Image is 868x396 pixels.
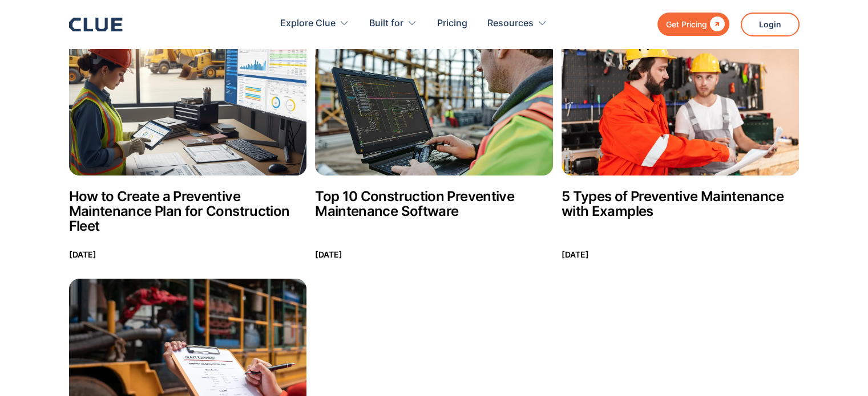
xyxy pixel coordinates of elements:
[280,6,336,42] div: Explore Clue
[369,6,403,42] div: Built for
[69,189,307,234] h2: How to Create a Preventive Maintenance Plan for Construction Fleet
[369,6,417,42] div: Built for
[562,247,589,262] p: [DATE]
[487,6,547,42] div: Resources
[315,247,342,262] p: [DATE]
[315,189,553,219] h2: Top 10 Construction Preventive Maintenance Software
[562,189,800,219] h2: 5 Types of Preventive Maintenance with Examples
[315,39,553,262] a: Top 10 Construction Preventive Maintenance SoftwareTop 10 Construction Preventive Maintenance Sof...
[707,17,725,31] div: 
[562,39,800,262] a: 5 Types of Preventive Maintenance with Examples5 Types of Preventive Maintenance with Examples[DATE]
[437,6,467,42] a: Pricing
[666,17,707,31] div: Get Pricing
[280,6,349,42] div: Explore Clue
[69,39,307,175] img: How to Create a Preventive Maintenance Plan for Construction Fleet
[741,13,800,36] a: Login
[562,39,800,175] img: 5 Types of Preventive Maintenance with Examples
[663,237,868,396] iframe: Chat Widget
[69,39,307,262] a: How to Create a Preventive Maintenance Plan for Construction FleetHow to Create a Preventive Main...
[315,39,553,175] img: Top 10 Construction Preventive Maintenance Software
[487,6,534,42] div: Resources
[657,13,729,36] a: Get Pricing
[69,247,96,262] p: [DATE]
